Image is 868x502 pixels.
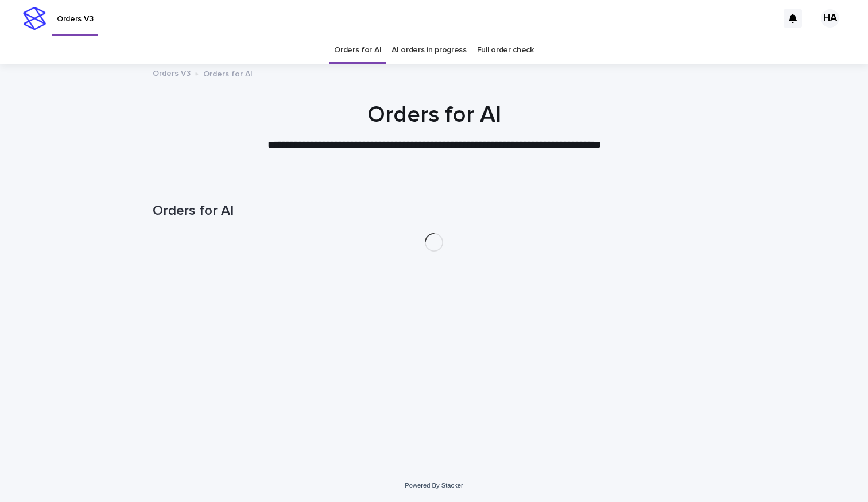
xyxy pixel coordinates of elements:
h1: Orders for AI [153,101,715,129]
p: Orders for AI [203,67,253,79]
h1: Orders for AI [153,203,715,219]
a: Full order check [477,37,534,64]
a: Powered By Stacker [405,482,463,489]
a: AI orders in progress [392,37,467,64]
a: Orders for AI [334,37,381,64]
a: Orders V3 [153,66,191,79]
img: stacker-logo-s-only.png [23,7,46,30]
div: HA [821,9,839,28]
